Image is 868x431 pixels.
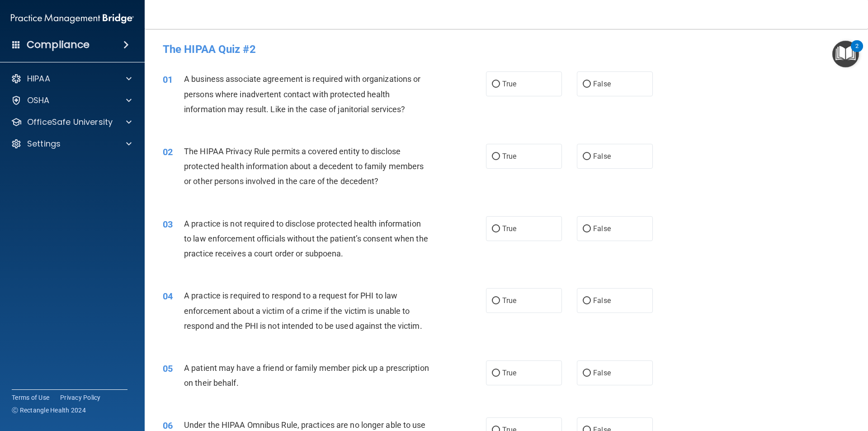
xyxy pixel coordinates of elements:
[163,43,850,55] h4: The HIPAA Quiz #2
[163,74,173,85] span: 01
[27,117,113,128] p: OfficeSafe University
[11,9,134,28] img: PMB logo
[11,95,132,106] a: OSHA
[583,298,591,304] input: False
[163,363,173,374] span: 05
[502,224,516,233] span: True
[163,291,173,302] span: 04
[163,420,173,431] span: 06
[502,152,516,161] span: True
[184,291,422,330] span: A practice is required to respond to a request for PHI to law enforcement about a victim of a cri...
[27,38,90,51] h4: Compliance
[27,73,50,84] p: HIPAA
[855,46,859,58] div: 2
[492,298,500,304] input: True
[27,138,61,149] p: Settings
[184,147,424,186] span: The HIPAA Privacy Rule permits a covered entity to disclose protected health information about a ...
[583,81,591,88] input: False
[60,393,101,402] a: Privacy Policy
[11,138,132,149] a: Settings
[583,153,591,160] input: False
[11,73,132,84] a: HIPAA
[593,80,611,88] span: False
[492,370,500,377] input: True
[163,147,173,157] span: 02
[593,369,611,377] span: False
[12,393,49,402] a: Terms of Use
[184,74,420,114] span: A business associate agreement is required with organizations or persons where inadvertent contac...
[11,117,132,128] a: OfficeSafe University
[492,153,500,160] input: True
[184,363,429,388] span: A patient may have a friend or family member pick up a prescription on their behalf.
[492,81,500,88] input: True
[593,296,611,305] span: False
[593,152,611,161] span: False
[832,41,859,67] button: Open Resource Center, 2 new notifications
[583,226,591,232] input: False
[593,224,611,233] span: False
[583,370,591,377] input: False
[492,226,500,232] input: True
[502,369,516,377] span: True
[12,406,86,415] span: Ⓒ Rectangle Health 2024
[184,219,428,258] span: A practice is not required to disclose protected health information to law enforcement officials ...
[27,95,50,106] p: OSHA
[502,80,516,88] span: True
[712,367,857,403] iframe: Drift Widget Chat Controller
[502,296,516,305] span: True
[163,219,173,230] span: 03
